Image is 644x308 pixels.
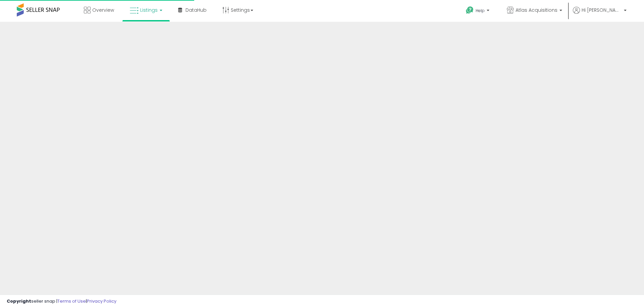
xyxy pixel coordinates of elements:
span: Hi [PERSON_NAME] [582,7,622,13]
span: Overview [92,7,114,13]
span: Listings [140,7,158,13]
span: Atlas Acquisitions [516,7,557,13]
a: Privacy Policy [87,298,116,304]
a: Terms of Use [57,298,86,304]
i: Get Help [466,6,474,14]
a: Hi [PERSON_NAME] [573,7,627,22]
strong: Copyright [7,298,31,304]
span: DataHub [185,7,207,13]
a: Help [461,1,496,22]
span: Help [476,8,485,13]
div: seller snap | | [7,298,116,305]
